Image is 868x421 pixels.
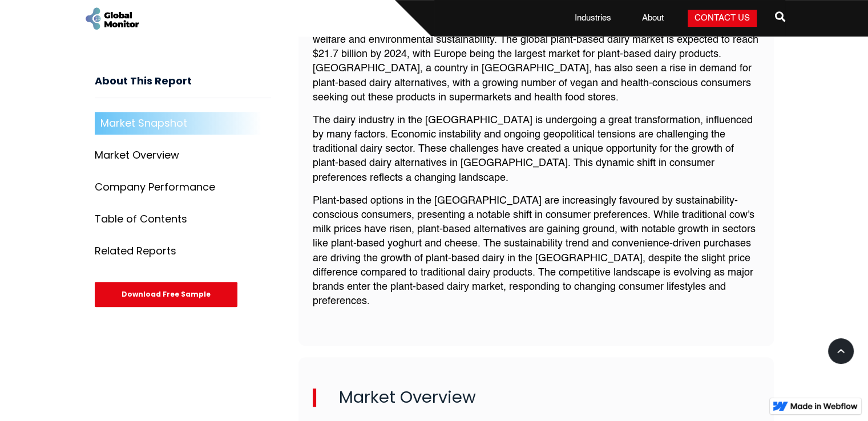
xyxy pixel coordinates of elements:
[95,176,271,199] a: Company Performance
[775,9,785,25] span: 
[100,118,187,129] div: Market Snapshot
[313,194,760,309] p: Plant-based options in the [GEOGRAPHIC_DATA] are increasingly favoured by sustainability-consciou...
[95,112,271,135] a: Market Snapshot
[95,150,179,161] div: Market Overview
[95,75,271,99] h3: About This Report
[313,388,760,407] h2: Market Overview
[95,240,271,263] a: Related Reports
[688,10,757,27] a: Contact Us
[95,282,237,307] div: Download Free Sample
[95,182,215,193] div: Company Performance
[95,214,187,225] div: Table of Contents
[95,208,271,231] a: Table of Contents
[790,403,858,410] img: Made in Webflow
[635,13,671,24] a: About
[568,13,618,24] a: Industries
[95,144,271,167] a: Market Overview
[313,114,760,185] p: The dairy industry in the [GEOGRAPHIC_DATA] is undergoing a great transformation, influenced by m...
[95,246,176,257] div: Related Reports
[83,6,140,31] a: home
[775,7,785,30] a: 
